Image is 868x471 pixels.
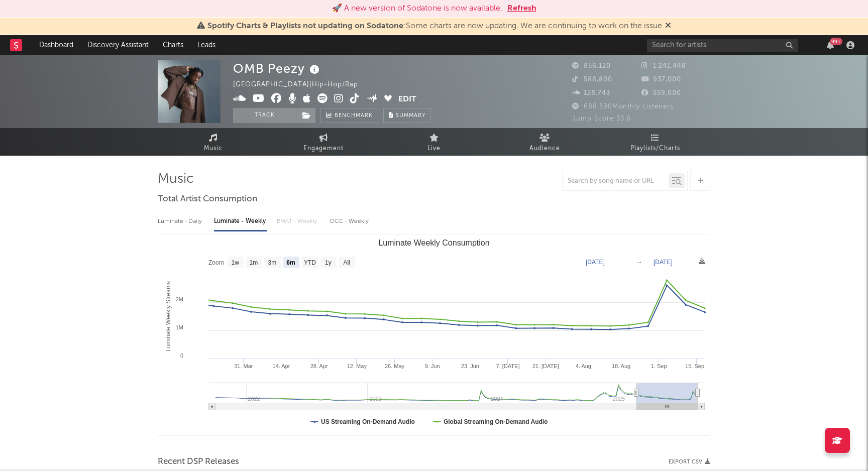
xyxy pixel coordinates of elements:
div: OCC - Weekly [330,213,370,230]
input: Search by song name or URL [563,177,669,185]
text: 1. Sep [651,363,667,369]
button: Export CSV [669,459,710,465]
text: 23. Jun [461,363,479,369]
a: Leads [190,35,223,55]
button: Refresh [507,3,536,15]
text: → [636,259,642,266]
text: 15. Sep [685,363,704,369]
text: Global Streaming On-Demand Audio [444,418,548,425]
text: All [343,259,350,266]
text: 9. Jun [425,363,440,369]
a: Charts [156,35,190,55]
text: 31. Mar [234,363,253,369]
a: Live [379,128,489,156]
span: 559,000 [641,90,681,96]
text: 0 [180,352,183,359]
span: 688,590 Monthly Listeners [572,103,674,110]
text: Luminate Weekly Consumption [378,239,489,247]
span: Total Artist Consumption [158,193,257,205]
text: 28. Apr [310,363,328,369]
div: 99 + [830,38,842,45]
div: OMB Peezy [233,60,322,77]
button: Summary [383,108,431,123]
div: Luminate - Daily [158,213,204,230]
text: YTD [304,259,316,266]
div: 🚀 A new version of Sodatone is now available. [332,3,502,15]
text: 3m [268,259,277,266]
span: Audience [529,143,560,155]
svg: Luminate Weekly Consumption [158,234,710,435]
text: Luminate Weekly Streams [165,281,172,351]
span: Recent DSP Releases [158,456,239,468]
input: Search for artists [647,39,798,52]
span: 937,000 [641,76,681,83]
text: 4. Aug [576,363,591,369]
text: 2M [176,296,183,302]
a: Benchmark [320,108,378,123]
text: 1y [325,259,332,266]
a: Music [158,128,268,156]
text: 7. [DATE] [496,363,520,369]
text: 18. Aug [612,363,630,369]
span: Live [427,143,441,155]
a: Dashboard [32,35,80,55]
text: [DATE] [586,259,605,266]
span: Engagement [303,143,344,155]
button: Edit [398,93,416,106]
div: Luminate - Weekly [214,213,267,230]
div: [GEOGRAPHIC_DATA] | Hip-Hop/Rap [233,79,370,91]
button: Track [233,108,296,123]
span: 1,241,448 [641,63,686,69]
span: Spotify Charts & Playlists not updating on Sodatone [207,22,403,30]
text: 1w [232,259,240,266]
span: 856,120 [572,63,611,69]
text: 21. [DATE] [532,363,559,369]
a: Audience [489,128,600,156]
span: Jump Score: 33.6 [572,115,631,122]
span: Dismiss [665,22,671,30]
text: US Streaming On-Demand Audio [321,418,415,425]
a: Engagement [268,128,379,156]
span: 588,800 [572,76,612,83]
a: Playlists/Charts [600,128,710,156]
text: 6m [286,259,295,266]
span: Playlists/Charts [630,143,680,155]
span: Summary [396,113,425,119]
span: Benchmark [335,110,373,122]
text: [DATE] [654,259,673,266]
text: 1m [250,259,258,266]
button: 99+ [827,41,834,49]
text: 12. May [347,363,367,369]
text: 26. May [385,363,405,369]
text: Zoom [208,259,224,266]
text: 14. Apr [273,363,290,369]
span: 128,743 [572,90,610,96]
a: Discovery Assistant [80,35,156,55]
text: 1M [176,324,183,330]
span: : Some charts are now updating. We are continuing to work on the issue [207,22,662,30]
span: Music [204,143,223,155]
